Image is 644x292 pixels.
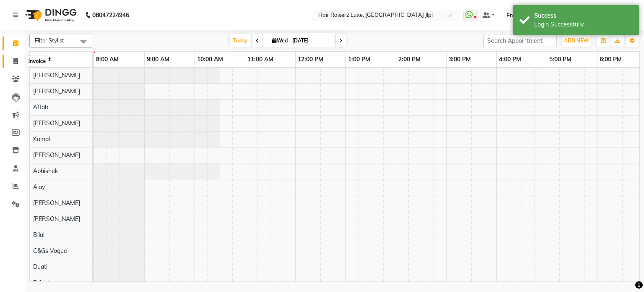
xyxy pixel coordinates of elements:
[33,119,80,127] span: [PERSON_NAME]
[562,35,591,47] button: ADD NEW
[33,231,44,239] span: Bilal
[21,3,79,27] img: logo
[230,34,251,47] span: Today
[597,53,624,66] a: 6:00 PM
[33,215,80,223] span: [PERSON_NAME]
[195,53,225,66] a: 10:00 AM
[33,103,48,111] span: Aftab
[33,247,67,255] span: C&Gs Vogue
[94,53,121,66] a: 8:00 AM
[346,53,372,66] a: 1:00 PM
[497,53,523,66] a: 4:00 PM
[547,53,574,66] a: 5:00 PM
[290,34,332,47] input: 2025-09-03
[33,71,80,79] span: [PERSON_NAME]
[483,34,557,47] input: Search Appointment
[33,87,80,95] span: [PERSON_NAME]
[33,279,49,287] span: Faizal
[145,53,171,66] a: 9:00 AM
[534,11,633,20] div: Success
[26,56,48,66] div: Invoice
[270,37,290,44] span: Wed
[396,53,423,66] a: 2:00 PM
[33,199,80,207] span: [PERSON_NAME]
[245,53,275,66] a: 11:00 AM
[35,37,64,44] span: Filter Stylist
[33,183,45,191] span: Ajay
[564,37,589,44] span: ADD NEW
[92,3,129,27] b: 08047224946
[447,53,473,66] a: 3:00 PM
[534,20,633,29] div: Login Successfully.
[33,135,50,143] span: Komal
[33,167,58,175] span: Abhishek
[33,263,47,271] span: Duati
[33,151,80,159] span: [PERSON_NAME]
[296,53,325,66] a: 12:00 PM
